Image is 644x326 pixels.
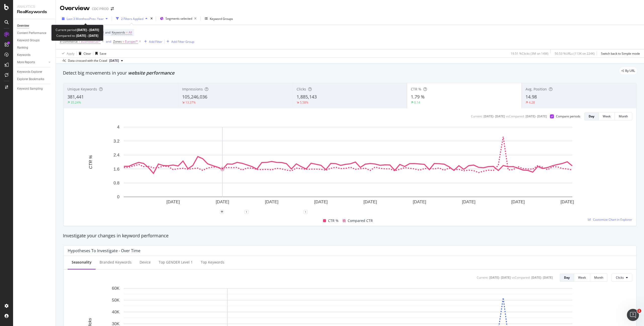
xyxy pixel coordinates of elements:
div: Day [589,114,594,118]
text: 4 [117,125,119,129]
div: Compared to: [56,33,98,39]
div: Compare periods [556,114,580,118]
div: Hypotheses to Investigate - Over Time [68,248,140,253]
div: Keywords Explorer [17,69,42,75]
span: Segments selected [166,16,192,21]
a: More Reports [17,60,47,65]
div: Seasonality [72,260,92,265]
span: Zones [113,39,122,44]
div: 5.58% [300,100,308,105]
button: and [106,39,111,44]
text: 1.6 [113,167,119,172]
div: 2 Filters Applied [121,17,143,21]
div: Current: [471,114,482,118]
text: CTR % [88,155,93,169]
a: Customize Chart in Explorer [588,217,632,222]
span: 2025 Sep. 12th [109,58,119,63]
text: [DATE] [314,200,328,204]
div: CDC PROD [92,6,109,11]
text: [DATE] [413,200,426,204]
div: Add Filter [149,40,162,44]
div: Current period: [56,27,99,33]
span: Clicks [616,275,624,280]
div: arrow-right-arrow-left [111,7,114,11]
span: = [126,30,128,35]
a: Keyword Groups [17,38,52,43]
div: 4.28 [529,100,535,105]
text: 3.2 [113,139,119,144]
div: [DATE] - [DATE] [526,114,547,118]
div: Current: [477,275,488,280]
span: Unique Keywords [67,87,97,91]
span: = [123,39,124,44]
button: Clear [77,49,91,57]
span: Europe/* [125,38,138,45]
a: Keywords Explorer [17,69,52,75]
div: legacy label [619,67,637,74]
div: Overview [60,4,90,13]
button: Save [93,49,106,57]
button: Month [615,112,632,120]
button: Apply [60,49,74,57]
button: Last 3 MonthsvsPrev. Year [60,15,110,23]
div: [DATE] - [DATE] [484,114,505,118]
div: vs Compared : [512,275,530,280]
div: RealKeywords [17,9,52,15]
div: Analytics [17,4,52,9]
span: Keywords [112,30,125,35]
text: [DATE] [511,200,525,204]
button: [DATE] [107,58,125,64]
div: More Reports [17,60,35,65]
text: 40K [112,310,120,314]
div: [DATE] - [DATE] [531,275,553,280]
span: 381,441 [67,94,84,100]
div: 1 [245,210,249,214]
div: Week [603,114,611,118]
span: Clicks [297,87,306,91]
span: 1,885,143 [297,94,317,100]
div: Week [578,275,586,280]
button: Switch back to Simple mode [599,49,640,57]
text: 2.4 [113,153,119,157]
div: Explorer Bookmarks [17,77,44,82]
div: Month [594,275,603,280]
a: Content Performance [17,30,52,36]
div: and [106,39,111,44]
span: Avg. Position [526,87,547,91]
a: Explorer Bookmarks [17,77,52,82]
b: [DATE] - [DATE] [75,34,98,38]
div: Save [100,51,106,56]
div: Investigate your changes in keyword performance [63,233,637,239]
span: CTR % [411,87,421,91]
div: Apply [67,51,74,56]
div: 1 [304,210,308,214]
text: 60K [112,286,120,291]
div: plus [220,210,224,214]
button: Month [590,274,608,282]
a: Ranking [17,45,52,50]
button: Day [584,112,599,120]
div: 0.14 [414,100,420,105]
div: 35.24% [71,100,81,105]
div: Ranking [17,45,28,50]
text: [DATE] [216,200,229,204]
div: [DATE] - [DATE] [489,275,511,280]
div: Data crossed with the Crawl [68,58,107,63]
text: [DATE] [462,200,476,204]
span: 105,246,036 [182,94,207,100]
iframe: Intercom live chat [627,309,639,321]
span: 1 [637,309,641,313]
a: Overview [17,23,52,28]
text: 0 [117,194,119,199]
span: e-commerce [60,39,78,44]
div: Top GENDER Level 1 [159,260,193,265]
text: [DATE] [265,200,278,204]
span: By URL [625,69,635,72]
button: 2 Filters Applied [114,15,149,23]
button: Add Filter Group [165,39,194,45]
text: [DATE] [560,200,574,204]
div: vs Compared : [506,114,525,118]
text: [DATE] [364,200,377,204]
span: Impressions [182,87,203,91]
text: 50K [112,298,120,303]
